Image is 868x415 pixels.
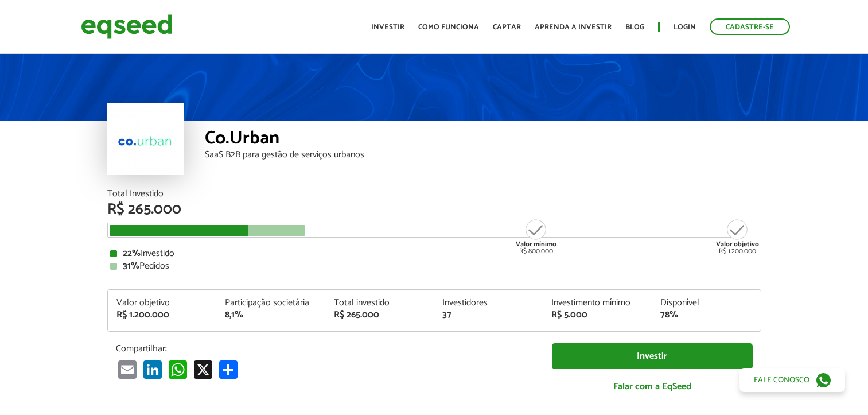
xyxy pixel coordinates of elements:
[442,311,534,320] div: 37
[716,239,759,250] strong: Valor objetivo
[166,360,189,379] a: WhatsApp
[123,246,141,261] strong: 22%
[81,11,173,42] img: EqSeed
[442,298,534,308] div: Investidores
[535,24,612,31] a: Aprenda a investir
[141,360,164,379] a: LinkedIn
[552,343,753,369] a: Investir
[660,311,752,320] div: 78%
[107,202,761,217] div: R$ 265.000
[371,24,404,31] a: Investir
[552,375,753,398] a: Falar com a EqSeed
[116,311,208,320] div: R$ 1.200.000
[192,360,215,379] a: X
[674,24,696,31] a: Login
[551,298,643,308] div: Investimento mínimo
[205,129,761,150] div: Co.Urban
[110,249,758,258] div: Investido
[710,18,790,35] a: Cadastre-se
[493,24,521,31] a: Captar
[334,298,426,308] div: Total investido
[739,368,845,392] a: Fale conosco
[716,218,759,255] div: R$ 1.200.000
[225,311,317,320] div: 8,1%
[107,189,761,199] div: Total Investido
[418,24,479,31] a: Como funciona
[551,311,643,320] div: R$ 5.000
[660,298,752,308] div: Disponível
[116,343,535,354] p: Compartilhar:
[515,218,558,255] div: R$ 800.000
[110,262,758,271] div: Pedidos
[334,311,426,320] div: R$ 265.000
[225,298,317,308] div: Participação societária
[116,360,139,379] a: Email
[625,24,644,31] a: Blog
[116,298,208,308] div: Valor objetivo
[217,360,240,379] a: Share
[516,239,556,250] strong: Valor mínimo
[123,258,139,274] strong: 31%
[205,150,761,160] div: SaaS B2B para gestão de serviços urbanos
